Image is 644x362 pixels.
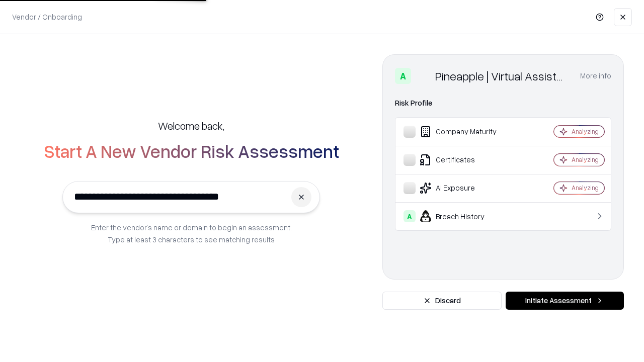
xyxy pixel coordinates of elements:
[404,182,524,194] div: AI Exposure
[158,119,224,133] h5: Welcome back,
[395,68,411,84] div: A
[395,97,611,109] div: Risk Profile
[506,292,624,310] button: Initiate Assessment
[382,292,502,310] button: Discard
[404,210,416,222] div: A
[415,68,431,84] img: Pineapple | Virtual Assistant Agency
[12,12,82,22] p: Vendor / Onboarding
[91,221,292,245] p: Enter the vendor’s name or domain to begin an assessment. Type at least 3 characters to see match...
[580,67,611,85] button: More info
[404,126,524,138] div: Company Maturity
[435,68,568,84] div: Pineapple | Virtual Assistant Agency
[572,184,599,192] div: Analyzing
[572,127,599,136] div: Analyzing
[572,155,599,164] div: Analyzing
[404,210,524,222] div: Breach History
[404,154,524,166] div: Certificates
[44,141,339,161] h2: Start A New Vendor Risk Assessment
